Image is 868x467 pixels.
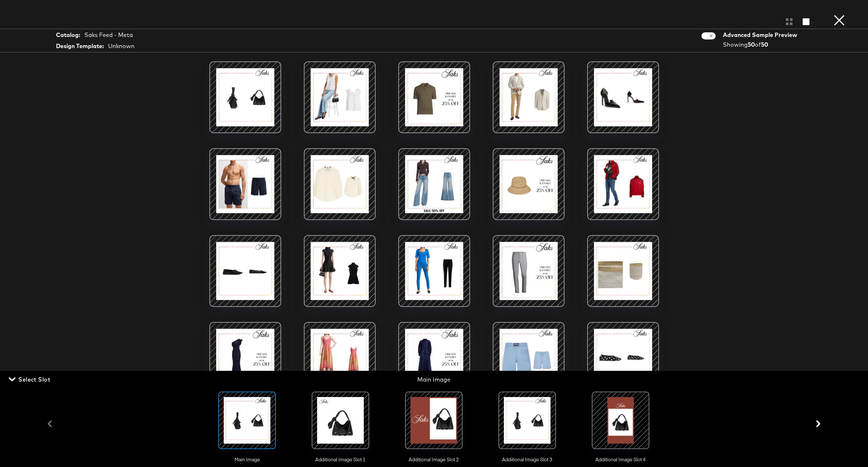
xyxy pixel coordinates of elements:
[293,375,574,384] div: Main Image
[7,374,53,384] button: Select Slot
[723,41,800,49] div: Showing of
[84,31,133,39] div: Saks Feed - Meta
[491,456,563,463] span: Additional Image Slot 3
[10,374,50,384] span: Select Slot
[723,31,800,39] div: Advanced Sample Preview
[305,456,376,463] span: Additional Image Slot 1
[211,456,283,463] span: Main Image
[585,456,656,463] span: Additional Image Slot 4
[761,41,768,48] strong: 50
[398,456,470,463] span: Additional Image Slot 2
[56,42,104,50] strong: Design Template:
[748,41,755,48] strong: 50
[108,42,135,50] div: Unknown
[56,31,80,39] strong: Catalog:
